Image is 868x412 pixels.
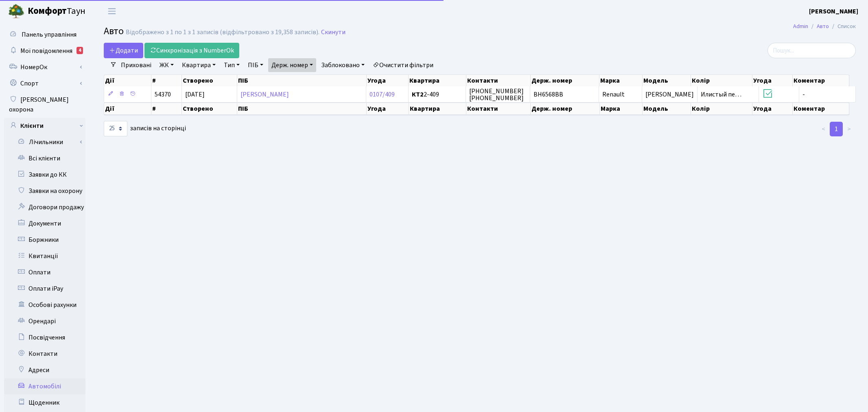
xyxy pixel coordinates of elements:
[4,264,85,281] a: Оплати
[144,43,239,58] a: Синхронізація з NumberOk
[318,58,368,72] a: Заблоковано
[809,7,858,16] a: [PERSON_NAME]
[4,281,85,297] a: Оплати iPay
[802,90,805,99] span: -
[185,90,205,99] span: [DATE]
[118,58,155,72] a: Приховані
[531,103,600,115] th: Держ. номер
[752,103,793,115] th: Угода
[221,58,243,72] a: Тип
[793,103,849,115] th: Коментар
[28,4,67,18] b: Комфорт
[104,75,151,86] th: Дії
[9,134,85,150] a: Лічильники
[4,183,85,199] a: Заявки на охорону
[691,75,752,86] th: Колір
[155,90,171,99] span: 54370
[4,297,85,313] a: Особові рахунки
[701,90,741,99] span: Илистый пе…
[104,103,151,115] th: Дії
[466,103,531,115] th: Контакти
[4,329,85,346] a: Посвідчення
[4,26,85,43] a: Панель управління
[830,122,843,136] a: 1
[829,22,856,31] li: Список
[367,103,409,115] th: Угода
[237,103,367,115] th: ПІБ
[241,90,289,99] a: [PERSON_NAME]
[793,22,808,31] a: Admin
[4,232,85,248] a: Боржники
[268,58,316,72] a: Держ. номер
[4,199,85,215] a: Договори продажу
[752,75,793,86] th: Угода
[409,75,466,86] th: Квартира
[179,58,219,72] a: Квартира
[77,47,83,54] div: 4
[793,75,849,86] th: Коментар
[4,394,85,411] a: Щоденник
[4,150,85,167] a: Всі клієнти
[781,18,868,35] nav: breadcrumb
[28,4,85,18] span: Таун
[104,43,143,58] a: Додати
[4,92,85,118] a: [PERSON_NAME] охорона
[126,28,319,36] div: Відображено з 1 по 1 з 1 записів (відфільтровано з 19,358 записів).
[4,313,85,329] a: Орендарі
[104,121,127,136] select: записів на сторінці
[599,75,643,86] th: Марка
[182,75,237,86] th: Створено
[156,58,177,72] a: ЖК
[4,362,85,378] a: Адреси
[109,46,138,55] span: Додати
[409,103,467,115] th: Квартира
[817,22,829,31] a: Авто
[4,167,85,183] a: Заявки до КК
[245,58,267,72] a: ПІБ
[4,118,85,134] a: Клієнти
[412,90,424,99] b: КТ2
[104,121,186,136] label: записів на сторінці
[4,75,85,92] a: Спорт
[4,378,85,394] a: Автомобілі
[321,28,345,36] a: Скинути
[691,103,752,115] th: Колір
[20,46,72,55] span: Мої повідомлення
[600,103,643,115] th: Марка
[367,75,409,86] th: Угода
[237,75,367,86] th: ПІБ
[370,90,395,99] a: 0107/409
[8,3,24,20] img: logo.png
[466,75,531,86] th: Контакти
[4,43,85,59] a: Мої повідомлення4
[104,24,124,38] span: Авто
[4,248,85,264] a: Квитанції
[533,90,563,99] span: BH6568BB
[370,58,437,72] a: Очистити фільтри
[643,75,691,86] th: Модель
[4,59,85,75] a: НомерОк
[151,103,182,115] th: #
[469,87,524,103] span: [PHONE_NUMBER] [PHONE_NUMBER]
[531,75,600,86] th: Держ. номер
[645,90,694,99] span: [PERSON_NAME]
[182,103,237,115] th: Створено
[4,215,85,232] a: Документи
[412,91,463,98] span: 2-409
[767,43,856,58] input: Пошук...
[151,75,182,86] th: #
[643,103,691,115] th: Модель
[4,346,85,362] a: Контакти
[22,30,77,39] span: Панель управління
[102,4,122,18] button: Переключити навігацію
[602,90,625,99] span: Renault
[809,7,858,16] b: [PERSON_NAME]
